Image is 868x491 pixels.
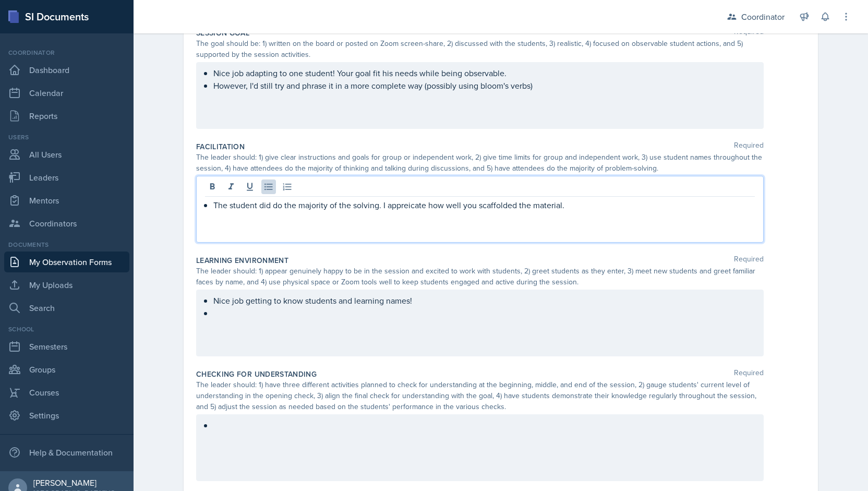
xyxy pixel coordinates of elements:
a: My Uploads [4,274,129,295]
span: Required [734,141,764,152]
a: All Users [4,144,129,165]
div: The leader should: 1) appear genuinely happy to be in the session and excited to work with studen... [196,266,764,288]
div: Users [4,133,129,142]
a: Leaders [4,167,129,188]
p: Nice job adapting to one student! Your goal fit his needs while being observable. [213,67,755,79]
a: Coordinators [4,213,129,234]
label: Facilitation [196,141,245,152]
a: Courses [4,382,129,403]
p: Nice job getting to know students and learning names! [213,294,755,307]
a: Dashboard [4,59,129,80]
div: Documents [4,240,129,249]
a: Reports [4,105,129,126]
span: Required [734,255,764,266]
span: Required [734,369,764,379]
a: My Observation Forms [4,252,129,272]
p: However, I'd still try and phrase it in a more complete way (possibly using bloom's verbs) [213,79,755,92]
div: Coordinator [741,10,785,23]
a: Settings [4,405,129,426]
div: School [4,325,129,334]
a: Groups [4,359,129,380]
label: Checking for Understanding [196,369,317,379]
div: The leader should: 1) have three different activities planned to check for understanding at the b... [196,379,764,412]
div: Coordinator [4,48,129,57]
div: The leader should: 1) give clear instructions and goals for group or independent work, 2) give ti... [196,152,764,174]
div: [PERSON_NAME] [33,477,125,488]
label: Learning Environment [196,255,288,266]
a: Calendar [4,82,129,103]
a: Search [4,297,129,318]
a: Mentors [4,190,129,211]
p: The student did do the majority of the solving. I appreicate how well you scaffolded the material. [213,199,755,211]
div: The goal should be: 1) written on the board or posted on Zoom screen-share, 2) discussed with the... [196,38,764,60]
div: Help & Documentation [4,442,129,463]
a: Semesters [4,336,129,357]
